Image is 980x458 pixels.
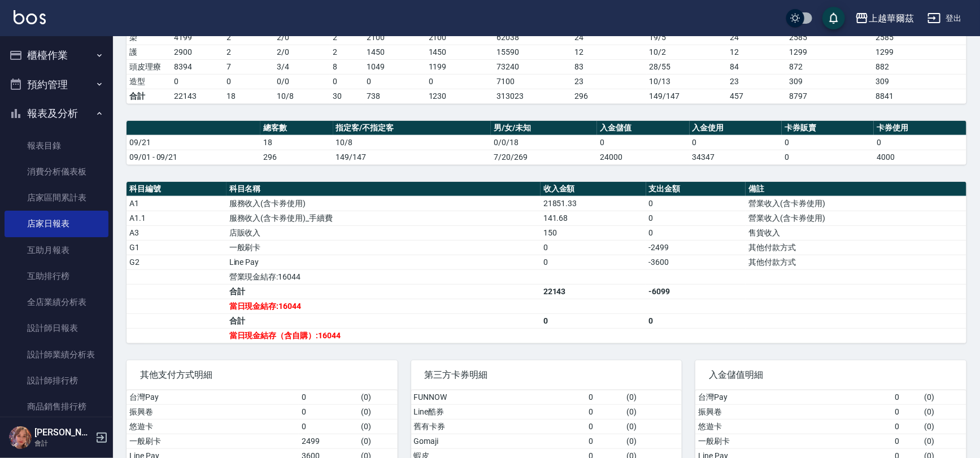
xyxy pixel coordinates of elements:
[5,211,108,237] a: 店家日報表
[873,30,966,45] td: 2585
[541,211,646,225] td: 141.68
[5,342,108,368] a: 設計師業績分析表
[299,419,358,434] td: 0
[127,45,171,59] td: 護
[572,74,647,89] td: 23
[9,426,32,449] img: Person
[494,45,572,59] td: 15590
[426,89,494,103] td: 1230
[14,10,46,24] img: Logo
[709,369,953,381] span: 入金儲值明細
[330,45,364,59] td: 2
[227,255,541,269] td: Line Pay
[624,419,682,434] td: ( 0 )
[746,240,966,255] td: 其他付款方式
[541,182,646,197] th: 收入金額
[782,135,874,150] td: 0
[333,121,491,136] th: 指定客/不指定客
[494,30,572,45] td: 62038
[892,404,921,419] td: 0
[34,438,92,448] p: 會計
[5,99,108,128] button: 報表及分析
[874,121,966,136] th: 卡券使用
[358,434,398,448] td: ( 0 )
[364,59,425,74] td: 1049
[426,45,494,59] td: 1450
[892,390,921,405] td: 0
[224,45,274,59] td: 2
[127,196,227,211] td: A1
[597,135,689,150] td: 0
[746,225,966,240] td: 售貨收入
[171,89,224,103] td: 22143
[5,237,108,263] a: 互助月報表
[274,59,330,74] td: 3 / 4
[364,30,425,45] td: 2100
[171,45,224,59] td: 2900
[572,59,647,74] td: 83
[127,30,171,45] td: 染
[34,427,92,438] h5: [PERSON_NAME]
[597,121,689,136] th: 入金儲值
[746,255,966,269] td: 其他付款方式
[364,74,425,89] td: 0
[786,45,873,59] td: 1299
[127,89,171,103] td: 合計
[274,45,330,59] td: 2 / 0
[624,434,682,448] td: ( 0 )
[171,30,224,45] td: 4199
[782,121,874,136] th: 卡券販賣
[330,74,364,89] td: 0
[822,7,845,29] button: save
[5,394,108,420] a: 商品銷售排行榜
[746,196,966,211] td: 營業收入(含卡券使用)
[728,89,787,103] td: 457
[333,135,491,150] td: 10/8
[411,419,586,434] td: 舊有卡券
[541,196,646,211] td: 21851.33
[873,89,966,103] td: 8841
[358,419,398,434] td: ( 0 )
[646,255,746,269] td: -3600
[425,369,669,381] span: 第三方卡券明細
[921,404,966,419] td: ( 0 )
[5,70,108,99] button: 預約管理
[690,135,782,150] td: 0
[647,45,728,59] td: 10 / 2
[541,225,646,240] td: 150
[330,59,364,74] td: 8
[624,390,682,405] td: ( 0 )
[921,419,966,434] td: ( 0 )
[227,182,541,197] th: 科目名稱
[127,59,171,74] td: 頭皮理療
[851,7,918,30] button: 上越華爾茲
[873,74,966,89] td: 309
[494,74,572,89] td: 7100
[728,59,787,74] td: 84
[426,59,494,74] td: 1199
[274,74,330,89] td: 0 / 0
[274,30,330,45] td: 2 / 0
[127,121,966,165] table: a dense table
[127,255,227,269] td: G2
[873,59,966,74] td: 882
[330,89,364,103] td: 30
[646,284,746,299] td: -6099
[127,135,260,150] td: 09/21
[597,150,689,164] td: 24000
[646,211,746,225] td: 0
[695,390,892,405] td: 台灣Pay
[127,74,171,89] td: 造型
[647,89,728,103] td: 149/147
[746,211,966,225] td: 營業收入(含卡券使用)
[171,74,224,89] td: 0
[873,45,966,59] td: 1299
[786,30,873,45] td: 2585
[746,182,966,197] th: 備註
[647,30,728,45] td: 19 / 5
[5,315,108,341] a: 設計師日報表
[227,269,541,284] td: 營業現金結存:16044
[140,369,384,381] span: 其他支付方式明細
[127,150,260,164] td: 09/01 - 09/21
[5,289,108,315] a: 全店業績分析表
